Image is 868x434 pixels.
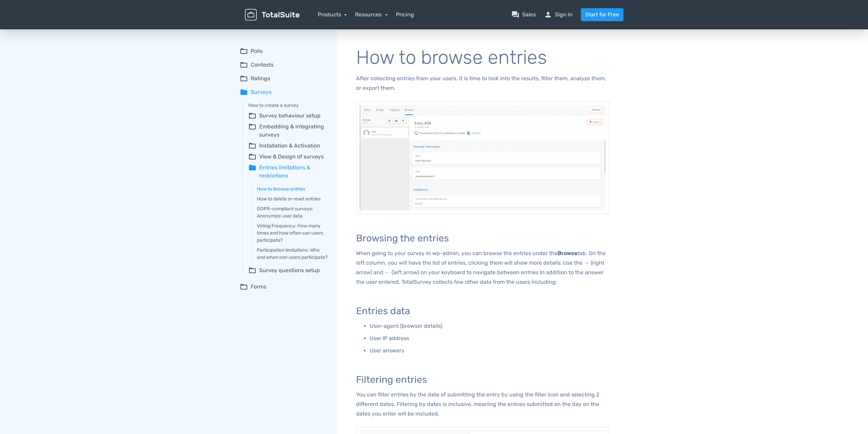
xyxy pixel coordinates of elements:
span: folder_open [240,47,248,55]
span: folder_open [248,153,256,161]
img: TotalSuite for WordPress [245,9,299,21]
summary: folder_openRatings [240,74,327,83]
span: folder_open [248,266,256,275]
span: person [544,11,552,19]
summary: folderSurveys [240,88,327,96]
summary: folder_openView & Design of surveys [248,153,327,161]
summary: folder_openSurvey behaviour setup [248,112,327,120]
a: Products [318,11,347,18]
span: folder_open [240,74,248,83]
a: question_answerSales [511,11,536,19]
summary: folder_openSurvey questions setup [248,266,327,275]
p: You can filter entries by the date of submitting the entry by using the filter icon and selecting... [356,390,609,419]
a: Voting Frequency: How many times and how often can users participate? [257,222,327,244]
span: folder_open [248,123,256,139]
summary: folder_openEmbedding & integrating surveys [248,123,327,139]
a: personSign in [544,11,573,19]
h1: How to browse entries [356,47,609,68]
a: Pricing [396,11,414,19]
h3: Entries data [356,306,609,317]
a: GDPR-compliant surveys: Anonymize user data [257,205,327,220]
p: When going to your survey in wp-admin, you can browse the entries under the tab. On the left colu... [356,249,609,287]
span: folder_open [248,112,256,120]
span: folder_open [240,283,248,291]
summary: folder_openContests [240,61,327,69]
span: question_answer [511,11,519,19]
p: User IP address [370,334,609,343]
span: folder_open [248,142,256,150]
a: Participation limitations: Who and when can users participate? [257,247,327,261]
a: How to browse entries [257,185,327,193]
p: User-agent (browser details) [370,321,609,331]
span: folder [240,88,248,96]
summary: folder_openInstallation & Activation [248,142,327,150]
img: null [356,101,609,214]
a: How to create a survey [248,102,327,109]
a: Start for Free [581,8,623,21]
p: User answers [370,346,609,355]
span: folder [248,164,256,180]
h3: Browsing the entries [356,233,609,244]
span: folder_open [240,61,248,69]
p: After collecting entries from your users, it is time to look into the results, filter them, analy... [356,74,609,93]
summary: folder_openForms [240,283,327,291]
a: Resources [355,11,388,18]
summary: folderEntries limitations & restrictions [248,164,327,180]
h3: Filtering entries [356,375,609,385]
summary: folder_openPolls [240,47,327,55]
b: Browse [558,250,577,256]
a: How to delete or reset entries [257,195,327,202]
